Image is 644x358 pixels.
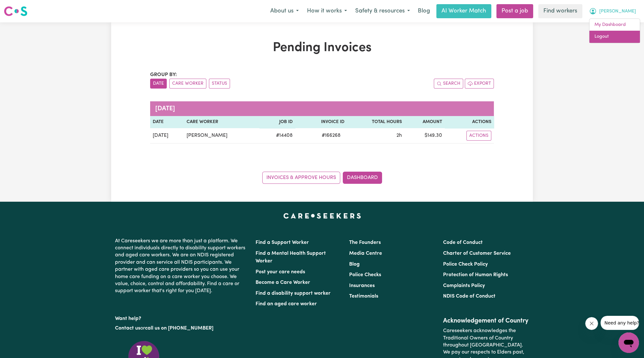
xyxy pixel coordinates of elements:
[404,116,445,128] th: Amount
[351,4,414,18] button: Safety & resources
[404,128,445,144] td: $ 149.30
[349,272,381,277] a: Police Checks
[256,291,331,296] a: Find a disability support worker
[347,116,404,128] th: Total Hours
[115,326,140,331] a: Contact us
[414,4,434,18] a: Blog
[256,301,317,307] a: Find an aged care worker
[585,317,598,330] iframe: Close message
[349,262,360,267] a: Blog
[445,116,494,128] th: Actions
[262,172,340,184] a: Invoices & Approve Hours
[259,128,295,144] td: # 14408
[4,4,39,10] span: Need any help?
[150,79,167,89] button: sort invoices by date
[443,272,508,277] a: Protection of Human Rights
[4,5,27,17] img: Careseekers logo
[443,294,495,299] a: NDIS Code of Conduct
[115,322,248,334] p: or
[465,79,494,89] button: Export
[256,280,310,285] a: Become a Care Worker
[585,4,640,18] button: My Account
[4,4,27,19] a: Careseekers logo
[184,116,259,128] th: Care Worker
[589,31,640,43] a: Logout
[538,4,582,18] a: Find workers
[150,116,184,128] th: Date
[295,116,347,128] th: Invoice ID
[349,240,381,245] a: The Founders
[349,283,375,288] a: Insurances
[599,8,636,15] span: [PERSON_NAME]
[396,133,402,138] span: 2 hours
[115,235,248,297] p: At Careseekers we are more than just a platform. We connect individuals directly to disability su...
[443,262,488,267] a: Police Check Policy
[150,101,494,116] caption: [DATE]
[496,4,533,18] a: Post a job
[443,240,483,245] a: Code of Conduct
[436,4,491,18] a: AI Worker Match
[266,4,303,18] button: About us
[443,317,529,325] h2: Acknowledgement of Country
[150,40,494,56] h1: Pending Invoices
[343,172,382,184] a: Dashboard
[589,19,640,31] a: My Dashboard
[184,128,259,144] td: [PERSON_NAME]
[443,283,485,288] a: Complaints Policy
[318,132,344,139] span: # 166268
[256,251,326,264] a: Find a Mental Health Support Worker
[466,131,491,141] button: Actions
[283,213,361,218] a: Careseekers home page
[349,294,378,299] a: Testimonials
[115,313,248,322] p: Want help?
[443,251,511,256] a: Charter of Customer Service
[259,116,295,128] th: Job ID
[256,240,309,245] a: Find a Support Worker
[618,332,639,353] iframe: Button to launch messaging window
[150,128,184,144] td: [DATE]
[169,79,206,89] button: sort invoices by care worker
[209,79,230,89] button: sort invoices by paid status
[145,326,213,331] a: call us on [PHONE_NUMBER]
[150,72,177,77] span: Group by:
[256,269,305,275] a: Post your care needs
[303,4,351,18] button: How it works
[601,316,639,330] iframe: Message from company
[349,251,382,256] a: Media Centre
[434,79,463,89] button: Search
[589,19,640,43] div: My Account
